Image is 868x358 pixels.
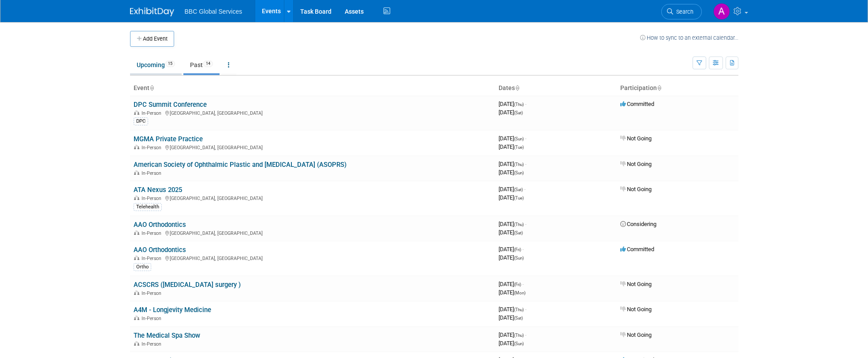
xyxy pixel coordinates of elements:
img: In-Person Event [134,290,139,295]
span: (Fri) [514,282,521,287]
img: In-Person Event [134,256,139,260]
span: In-Person [142,196,164,201]
span: (Tue) [514,196,524,200]
span: (Tue) [514,145,524,150]
span: (Thu) [514,222,524,227]
a: MGMA Private Practice [134,135,203,143]
span: [DATE] [499,246,524,252]
a: How to sync to an external calendar... [640,34,738,41]
span: - [525,161,526,167]
div: [GEOGRAPHIC_DATA], [GEOGRAPHIC_DATA] [134,229,492,236]
span: [DATE] [499,109,523,116]
span: [DATE] [499,229,523,236]
span: (Sat) [514,110,523,115]
a: AAO Orthodontics [134,221,186,229]
span: [DATE] [499,161,526,167]
span: [DATE] [499,314,523,321]
img: In-Person Event [134,170,139,175]
span: (Mon) [514,290,525,295]
span: Considering [620,221,656,227]
span: [DATE] [499,101,526,107]
span: [DATE] [499,169,524,176]
span: [DATE] [499,194,524,201]
a: The Medical Spa Show [134,332,200,339]
a: Past14 [183,57,220,73]
span: (Sun) [514,170,524,175]
span: [DATE] [499,254,524,261]
img: Alex Corrigan [713,3,730,20]
a: American Society of Ophthalmic Plastic and [MEDICAL_DATA] (ASOPRS) [134,161,346,169]
div: [GEOGRAPHIC_DATA], [GEOGRAPHIC_DATA] [134,254,492,261]
span: (Sun) [514,341,524,346]
a: Upcoming15 [130,57,182,73]
a: AAO Orthodontics [134,246,186,254]
img: In-Person Event [134,110,139,115]
a: ACSCRS ([MEDICAL_DATA] surgery ) [134,281,241,289]
span: In-Person [142,316,164,321]
img: In-Person Event [134,196,139,200]
span: [DATE] [499,186,525,192]
span: In-Person [142,256,164,261]
span: 15 [165,60,175,67]
span: - [524,186,525,192]
a: Search [661,4,702,19]
img: In-Person Event [134,341,139,346]
span: In-Person [142,230,164,236]
a: DPC Summit Conference [134,101,207,109]
span: (Sat) [514,230,523,235]
div: Ortho [134,263,151,271]
span: [DATE] [499,221,526,227]
th: Dates [495,81,617,96]
span: Search [673,8,693,15]
div: Telehealth [134,203,162,211]
span: - [522,246,524,252]
span: In-Person [142,290,164,296]
div: [GEOGRAPHIC_DATA], [GEOGRAPHIC_DATA] [134,109,492,116]
span: Not Going [620,281,652,287]
span: [DATE] [499,340,524,347]
span: 14 [203,60,213,67]
span: In-Person [142,110,164,116]
span: [DATE] [499,306,526,313]
div: [GEOGRAPHIC_DATA], [GEOGRAPHIC_DATA] [134,143,492,151]
span: Committed [620,246,654,252]
img: In-Person Event [134,230,139,235]
img: In-Person Event [134,145,139,149]
span: - [525,306,526,313]
span: (Sun) [514,136,524,141]
button: Add Event [130,31,174,47]
img: In-Person Event [134,316,139,320]
span: Not Going [620,135,652,142]
span: Not Going [620,332,652,338]
span: (Thu) [514,333,524,338]
span: [DATE] [499,289,525,296]
span: (Thu) [514,162,524,167]
span: In-Person [142,170,164,176]
span: - [525,101,526,107]
span: - [525,221,526,227]
span: Not Going [620,186,652,192]
div: [GEOGRAPHIC_DATA], [GEOGRAPHIC_DATA] [134,194,492,201]
span: (Fri) [514,247,521,252]
span: Not Going [620,306,652,313]
span: (Sat) [514,316,523,320]
span: In-Person [142,341,164,347]
span: (Thu) [514,307,524,312]
span: - [525,332,526,338]
span: - [525,135,526,142]
span: In-Person [142,145,164,151]
span: (Sun) [514,256,524,260]
img: ExhibitDay [130,8,174,16]
span: [DATE] [499,281,524,287]
th: Event [130,81,495,96]
a: A4M - Longjevity Medicine [134,306,211,314]
span: Committed [620,101,654,107]
th: Participation [617,81,738,96]
span: [DATE] [499,135,526,142]
a: ATA Nexus 2025 [134,186,182,194]
span: (Sat) [514,187,523,192]
div: DPC [134,117,148,125]
span: Not Going [620,161,652,167]
a: Sort by Start Date [515,84,519,91]
a: Sort by Event Name [149,84,154,91]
